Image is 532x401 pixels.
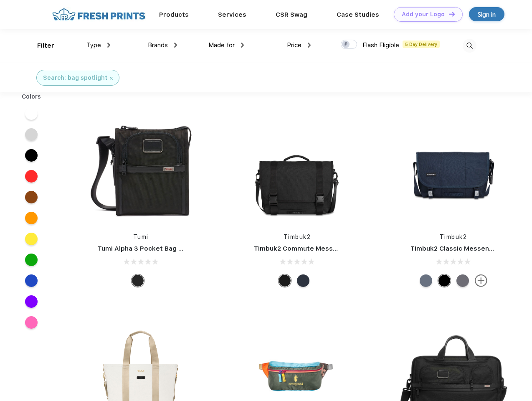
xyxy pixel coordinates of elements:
a: Tumi Alpha 3 Pocket Bag Small [98,245,195,252]
div: Eco Nautical [297,274,309,287]
img: desktop_search.svg [463,39,476,53]
span: Type [86,41,101,49]
div: Eco Army Pop [456,274,469,287]
div: Sign in [478,10,496,19]
span: Flash Eligible [362,41,399,49]
img: filter_cancel.svg [110,77,113,80]
img: more.svg [475,274,487,287]
img: dropdown.png [308,43,311,48]
span: Brands [148,41,168,49]
div: Colors [15,92,48,101]
img: dropdown.png [174,43,177,48]
a: Timbuk2 Classic Messenger Bag [410,245,514,252]
img: func=resize&h=266 [241,113,352,224]
div: Filter [37,41,54,51]
div: Add your Logo [402,11,445,18]
a: Products [159,11,189,18]
a: Timbuk2 [440,233,467,240]
img: func=resize&h=266 [85,113,196,224]
a: Sign in [469,7,504,21]
div: Eco Black [279,274,291,287]
span: Price [287,41,301,49]
img: fo%20logo%202.webp [50,7,148,22]
a: Timbuk2 Commute Messenger Bag [254,245,366,252]
div: Eco Black [438,274,451,287]
img: dropdown.png [241,43,244,48]
span: 5 Day Delivery [403,41,440,48]
span: Made for [208,41,235,49]
div: Eco Lightbeam [420,274,432,287]
a: Timbuk2 [284,233,311,240]
div: Black [132,274,144,287]
img: DT [449,12,455,16]
a: Tumi [133,233,149,240]
img: dropdown.png [107,43,110,48]
div: Search: bag spotlight [43,74,107,82]
img: func=resize&h=266 [398,113,509,224]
